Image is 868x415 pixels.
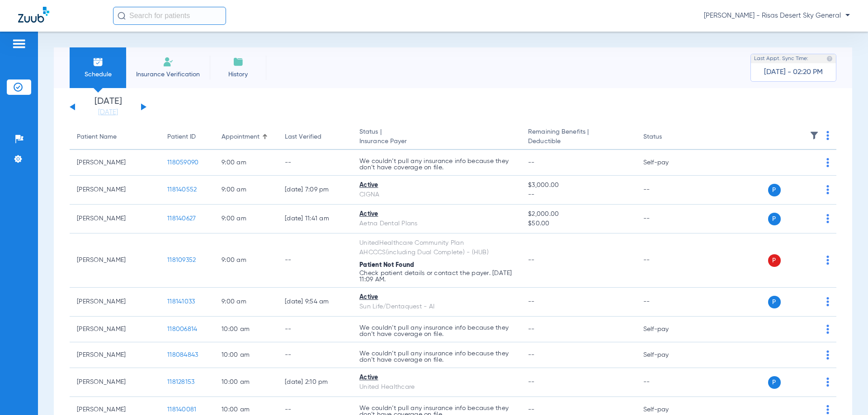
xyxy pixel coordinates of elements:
span: $3,000.00 [528,181,628,190]
img: x.svg [806,405,815,414]
div: Active [359,373,514,382]
span: [PERSON_NAME] - Risas Desert Sky General [704,11,850,20]
img: hamburger-icon [12,38,26,49]
td: 10:00 AM [214,317,278,342]
input: Search for patients [113,7,226,25]
td: -- [278,150,352,176]
div: Active [359,293,514,302]
a: [DATE] [81,108,135,117]
img: x.svg [806,158,815,167]
td: 9:00 AM [214,233,278,288]
p: We couldn’t pull any insurance info because they don’t have coverage on file. [359,350,514,363]
span: P [768,296,781,308]
p: Check patient details or contact the payer. [DATE] 11:09 AM. [359,270,514,283]
span: -- [528,379,535,385]
td: [PERSON_NAME] [70,233,160,288]
div: Aetna Dental Plans [359,219,514,228]
div: United Healthcare [359,382,514,392]
div: Last Verified [285,132,345,142]
td: [PERSON_NAME] [70,150,160,176]
span: 118084843 [167,352,198,358]
span: P [768,184,781,196]
img: History [233,56,244,67]
td: [PERSON_NAME] [70,368,160,397]
div: CIGNA [359,190,514,200]
span: 118128153 [167,379,194,385]
div: Active [359,181,514,190]
td: 9:00 AM [214,288,278,317]
td: Self-pay [636,342,697,368]
td: [DATE] 11:41 AM [278,205,352,233]
span: -- [528,352,535,358]
span: -- [528,298,535,305]
span: -- [528,406,535,413]
img: Schedule [93,56,104,67]
td: -- [636,205,697,233]
td: Self-pay [636,150,697,176]
img: group-dot-blue.svg [826,256,829,265]
td: [PERSON_NAME] [70,205,160,233]
td: -- [636,176,697,205]
img: x.svg [806,325,815,334]
th: Status [636,125,697,150]
td: [DATE] 7:09 PM [278,176,352,205]
span: 118140627 [167,215,196,222]
div: Patient ID [167,132,207,142]
th: Remaining Benefits | [521,125,636,150]
img: group-dot-blue.svg [826,131,829,140]
span: P [768,376,781,389]
img: group-dot-blue.svg [826,378,829,387]
img: group-dot-blue.svg [826,297,829,306]
span: -- [528,190,628,200]
img: x.svg [806,350,815,359]
td: [PERSON_NAME] [70,176,160,205]
img: x.svg [806,214,815,223]
div: Patient Name [77,132,153,142]
div: Appointment [222,132,259,142]
span: Patient Not Found [359,262,414,268]
span: 118006814 [167,326,197,332]
span: 118059090 [167,159,198,166]
p: We couldn’t pull any insurance info because they don’t have coverage on file. [359,325,514,337]
span: P [768,213,781,225]
td: -- [636,233,697,288]
td: 9:00 AM [214,176,278,205]
td: [PERSON_NAME] [70,288,160,317]
td: [PERSON_NAME] [70,342,160,368]
span: [DATE] - 02:20 PM [764,68,823,77]
img: group-dot-blue.svg [826,214,829,223]
img: group-dot-blue.svg [826,350,829,359]
td: 9:00 AM [214,205,278,233]
img: Manual Insurance Verification [163,56,174,67]
td: [DATE] 2:10 PM [278,368,352,397]
img: Search Icon [118,12,126,20]
img: group-dot-blue.svg [826,325,829,334]
li: [DATE] [81,97,135,117]
span: 118140552 [167,187,197,193]
td: 10:00 AM [214,342,278,368]
td: [PERSON_NAME] [70,317,160,342]
div: Sun Life/Dentaquest - AI [359,302,514,312]
td: -- [636,288,697,317]
img: group-dot-blue.svg [826,185,829,194]
img: x.svg [806,256,815,265]
td: -- [636,368,697,397]
div: UnitedHealthcare Community Plan AHCCCS(including Dual Complete) - (HUB) [359,238,514,257]
td: -- [278,317,352,342]
span: 118141033 [167,298,195,305]
img: Zuub Logo [18,7,49,23]
td: Self-pay [636,317,697,342]
span: History [217,70,259,79]
span: P [768,254,781,267]
span: -- [528,257,535,263]
img: x.svg [806,378,815,387]
span: 118140081 [167,406,196,413]
span: Last Appt. Sync Time: [754,54,808,63]
img: x.svg [806,185,815,194]
span: $2,000.00 [528,210,628,219]
div: Patient Name [77,132,117,142]
span: Schedule [76,70,119,79]
img: x.svg [806,297,815,306]
div: Active [359,210,514,219]
img: filter.svg [810,131,819,140]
